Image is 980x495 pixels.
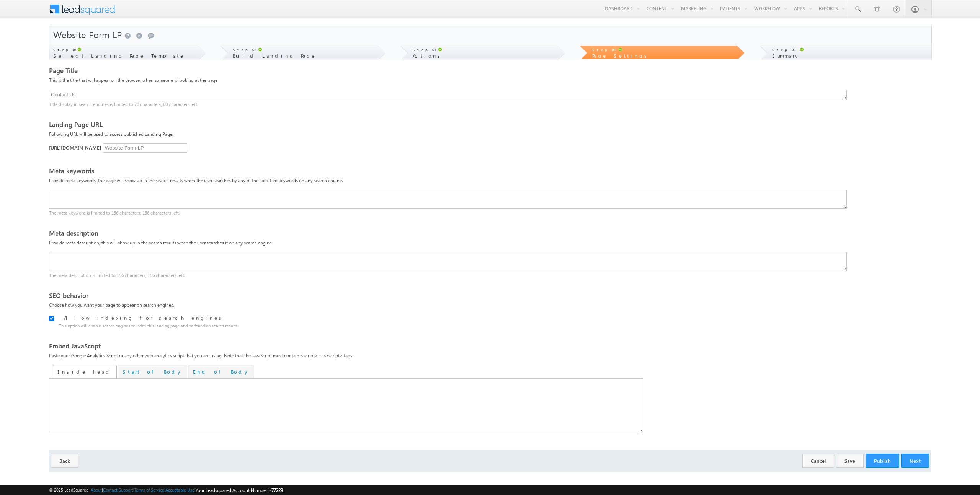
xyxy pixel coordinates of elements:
[49,131,931,138] span: Following URL will be used to access published Landing Page.
[53,47,75,52] span: Step 01
[49,90,847,100] textarea: Contact Us
[49,144,101,151] span: [URL][DOMAIN_NAME]
[49,487,283,494] span: © 2025 LeadSquared | | | | |
[91,487,102,492] a: About
[49,177,931,184] span: Provide meta keywords, the page will show up in the search results when the user searches by any ...
[49,101,931,108] div: Title display in search engines is limited to 70 characters, 60 characters left.
[772,47,798,52] span: Step 05
[51,454,78,468] button: Back
[49,302,931,309] span: Choose how you want your page to appear on search engines.
[49,292,931,309] p: SEO behavior
[49,168,931,184] p: Meta keywords
[49,343,931,359] p: Embed JavaScript
[165,487,194,492] a: Acceptable Use
[49,210,931,217] div: The meta keyword is limited to 156 characters, 156 characters left.
[413,47,436,52] span: Step 03
[134,487,164,492] a: Terms of Service
[59,323,238,328] span: This option will enable search engines to index this landing page and be found on search results.
[271,487,283,493] span: 77229
[103,487,133,492] a: Contact Support
[49,230,931,246] p: Meta description
[802,454,834,468] button: Cancel
[592,52,650,59] span: Page Settings
[866,454,899,468] button: Publish
[413,52,443,59] span: Actions
[49,239,931,246] span: Provide meta description, this will show up in the search results when the user searches it on an...
[188,365,254,379] a: End of Body
[49,121,931,138] p: Landing Page URL
[118,365,187,379] a: Start of Body
[592,47,616,52] span: Step 04
[233,47,256,52] span: Step 02
[53,365,117,378] a: Inside Head
[49,77,931,84] span: This is the title that will appear on the browser when someone is looking at the page
[196,487,283,493] span: Your Leadsquared Account Number is
[49,352,931,359] span: Paste your Google Analytics Script or any other web analytics script that you are using. Note tha...
[233,52,316,59] span: Build Landing Page
[901,454,929,468] button: Next
[49,26,931,44] div: Website Form LP
[53,52,185,59] span: Select Landing Page Template
[836,454,864,468] button: Save
[49,67,931,84] p: Page Title
[49,272,931,279] div: The meta description is limited to 156 characters, 156 characters left.
[49,314,238,329] span: Allow indexing for search engines
[772,52,800,59] span: Summary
